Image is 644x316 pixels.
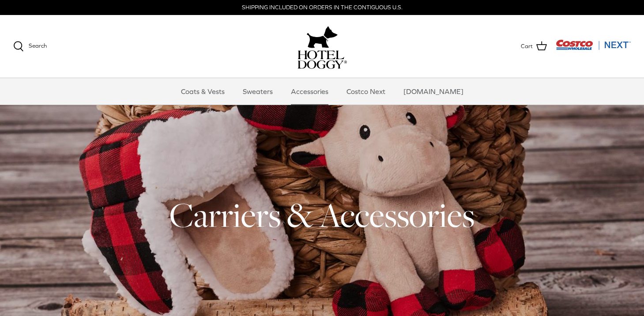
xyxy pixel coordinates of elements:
[339,78,393,105] a: Costco Next
[29,42,47,49] span: Search
[173,78,233,105] a: Coats & Vests
[556,45,631,52] a: Visit Costco Next
[13,41,47,52] a: Search
[556,39,631,50] img: Costco Next
[235,78,281,105] a: Sweaters
[283,78,336,105] a: Accessories
[307,24,338,50] img: hoteldoggy.com
[395,78,471,105] a: [DOMAIN_NAME]
[298,24,347,69] a: hoteldoggy.com hoteldoggycom
[521,41,547,52] a: Cart
[298,50,347,69] img: hoteldoggycom
[13,193,631,237] h1: Carriers & Accessories
[521,42,533,51] span: Cart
